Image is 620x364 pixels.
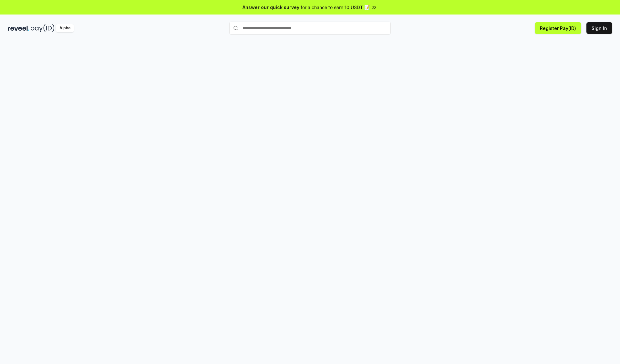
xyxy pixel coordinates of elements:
div: Alpha [56,24,74,32]
img: reveel_dark [8,24,29,32]
button: Register Pay(ID) [535,22,581,34]
img: pay_id [31,24,55,32]
span: Answer our quick survey [243,4,299,11]
span: for a chance to earn 10 USDT 📝 [301,4,370,11]
button: Sign In [586,22,612,34]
